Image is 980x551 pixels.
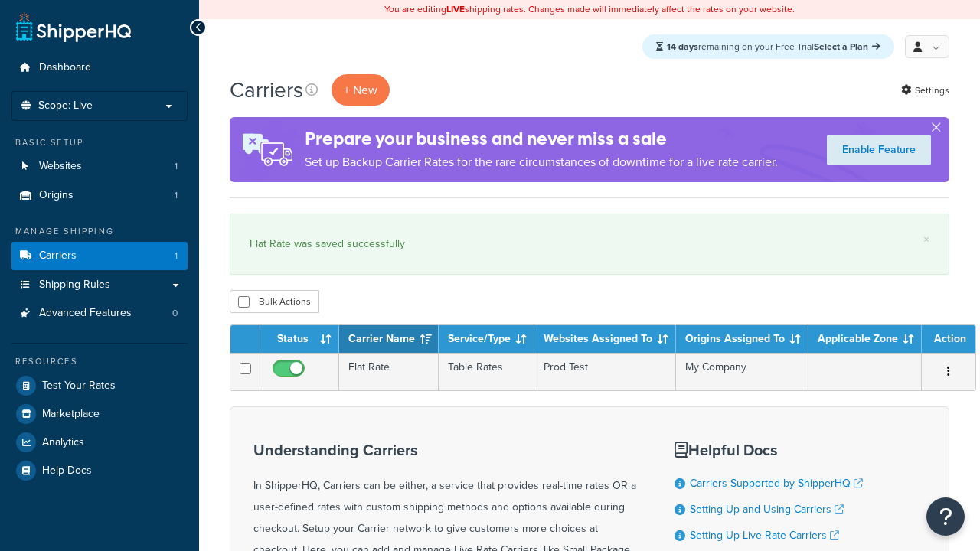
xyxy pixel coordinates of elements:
[42,436,84,449] span: Analytics
[534,353,676,390] td: Prod Test
[260,325,339,353] th: Status: activate to sort column ascending
[11,429,188,456] a: Analytics
[11,299,188,328] li: Advanced Features
[676,325,808,353] th: Origins Assigned To: activate to sort column ascending
[230,117,305,182] img: ad-rules-rateshop-fe6ec290ccb7230408bd80ed9643f0289d75e0ffd9eb532fc0e269fcd187b520.png
[676,353,808,390] td: My Company
[11,181,188,210] li: Origins
[253,442,636,458] h3: Understanding Carriers
[923,233,929,246] a: ×
[11,54,188,82] a: Dashboard
[39,279,110,292] span: Shipping Rules
[305,126,778,152] h4: Prepare your business and never miss a sale
[534,325,676,353] th: Websites Assigned To: activate to sort column ascending
[11,225,188,238] div: Manage Shipping
[39,249,77,262] span: Carriers
[667,40,698,54] strong: 14 days
[11,400,188,428] a: Marketplace
[39,189,73,202] span: Origins
[439,325,534,353] th: Service/Type: activate to sort column ascending
[690,501,844,517] a: Setting Up and Using Carriers
[675,442,874,458] h3: Helpful Docs
[42,380,116,393] span: Test Your Rates
[16,11,131,42] a: ShipperHQ Home
[11,457,188,484] a: Help Docs
[814,40,880,54] a: Select a Plan
[175,160,178,173] span: 1
[690,475,863,491] a: Carriers Supported by ShipperHQ
[642,34,894,59] div: remaining on your Free Trial
[42,408,100,421] span: Marketplace
[42,465,92,478] span: Help Docs
[11,152,188,181] li: Websites
[11,355,188,368] div: Resources
[11,271,188,299] a: Shipping Rules
[11,181,188,210] a: Origins 1
[250,233,929,255] div: Flat Rate was saved successfully
[339,353,439,390] td: Flat Rate
[11,152,188,181] a: Websites 1
[175,189,178,202] span: 1
[926,497,965,536] button: Open Resource Center
[172,307,178,320] span: 0
[827,135,931,165] a: Enable Feature
[446,2,465,16] b: LIVE
[332,74,390,106] button: + New
[690,527,839,543] a: Setting Up Live Rate Carriers
[11,242,188,270] li: Carriers
[39,307,132,320] span: Advanced Features
[39,61,91,74] span: Dashboard
[175,249,178,262] span: 1
[38,99,93,112] span: Scope: Live
[305,152,778,173] p: Set up Backup Carrier Rates for the rare circumstances of downtime for a live rate carrier.
[339,325,439,353] th: Carrier Name: activate to sort column ascending
[11,242,188,270] a: Carriers 1
[39,160,82,173] span: Websites
[808,325,922,353] th: Applicable Zone: activate to sort column ascending
[230,75,303,105] h1: Carriers
[11,372,188,399] a: Test Your Rates
[901,80,949,101] a: Settings
[439,353,534,390] td: Table Rates
[230,290,319,313] button: Bulk Actions
[11,136,188,149] div: Basic Setup
[11,299,188,328] a: Advanced Features 0
[922,325,975,353] th: Action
